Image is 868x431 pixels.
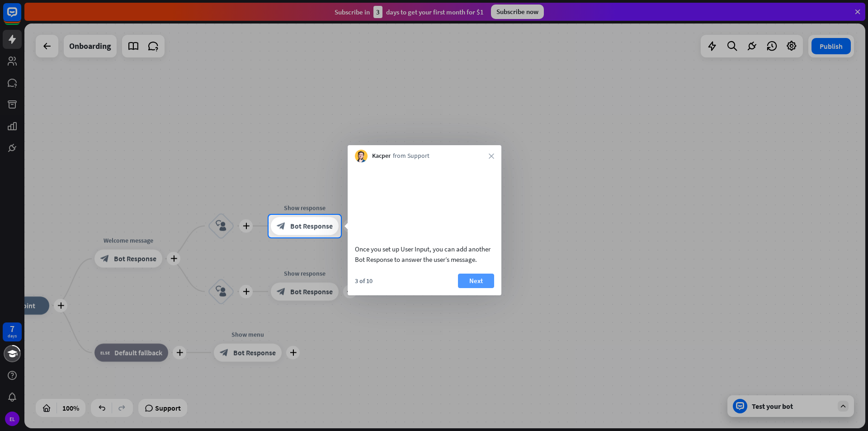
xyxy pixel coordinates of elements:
div: Once you set up User Input, you can add another Bot Response to answer the user’s message. [355,244,494,265]
button: Next [458,274,494,288]
span: from Support [393,152,429,161]
i: block_bot_response [277,222,286,231]
button: Open LiveChat chat widget [7,4,34,31]
div: 3 of 10 [355,277,373,285]
i: close [489,153,494,159]
span: Kacper [372,152,391,161]
span: Bot Response [290,222,333,231]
